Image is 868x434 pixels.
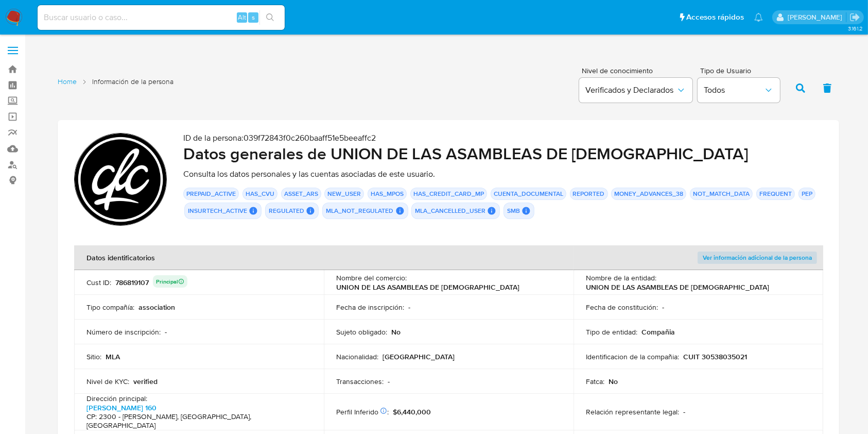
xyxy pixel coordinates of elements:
[698,78,780,103] button: Todos
[585,85,676,95] span: Verificados y Declarados
[704,85,763,95] span: Todos
[259,10,281,25] button: search-icon
[58,77,77,87] a: Home
[849,12,860,23] a: Salir
[700,67,783,74] span: Tipo de Usuario
[238,12,246,22] span: Alt
[252,12,255,22] span: s
[754,13,763,22] a: Notificaciones
[58,73,173,102] nav: List of pages
[686,12,744,23] span: Accesos rápidos
[38,11,285,24] input: Buscar usuario o caso...
[92,77,173,87] span: Información de la persona
[579,78,692,103] button: Verificados y Declarados
[582,67,692,74] span: Nivel de conocimiento
[788,12,846,22] p: patricia.mayol@mercadolibre.com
